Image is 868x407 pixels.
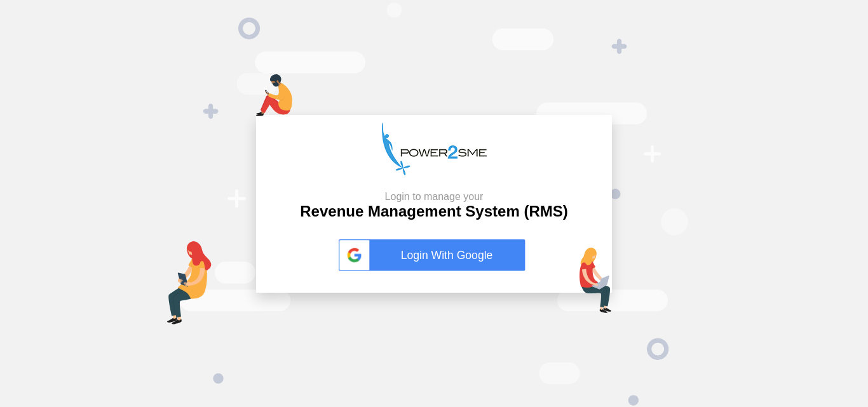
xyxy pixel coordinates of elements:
[580,248,612,313] img: lap-login.png
[339,239,529,271] a: Login With Google
[335,226,533,284] button: Login With Google
[256,74,292,116] img: mob-login.png
[382,123,487,175] img: p2s_logo.png
[300,190,567,221] h2: Revenue Management System (RMS)
[167,241,212,324] img: tab-login.png
[300,190,567,203] small: Login to manage your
